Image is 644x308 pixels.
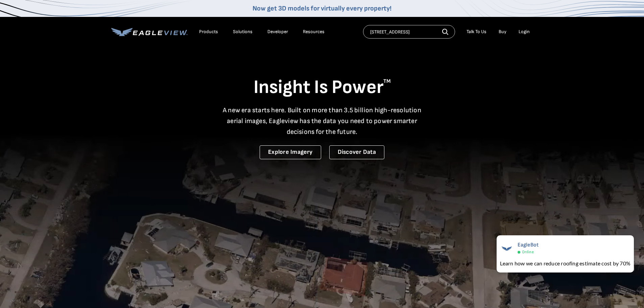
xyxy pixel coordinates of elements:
a: Now get 3D models for virtually every property! [253,4,391,13]
div: Learn how we can reduce roofing estimate cost by 70% [500,259,630,267]
div: Products [199,29,218,35]
div: Talk To Us [467,29,486,35]
div: Resources [303,29,325,35]
p: A new era starts here. Built on more than 3.5 billion high-resolution aerial images, Eagleview ha... [219,105,426,137]
h1: Insight Is Power [111,76,533,99]
div: Login [519,29,530,35]
span: EagleBot [518,242,539,248]
sup: TM [383,78,391,85]
a: Discover Data [329,145,384,159]
a: Developer [267,29,288,35]
div: Solutions [233,29,253,35]
input: Search [363,25,455,39]
span: Online [522,250,534,255]
img: EagleBot [500,242,514,255]
a: Buy [499,29,506,35]
a: Explore Imagery [260,145,321,159]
